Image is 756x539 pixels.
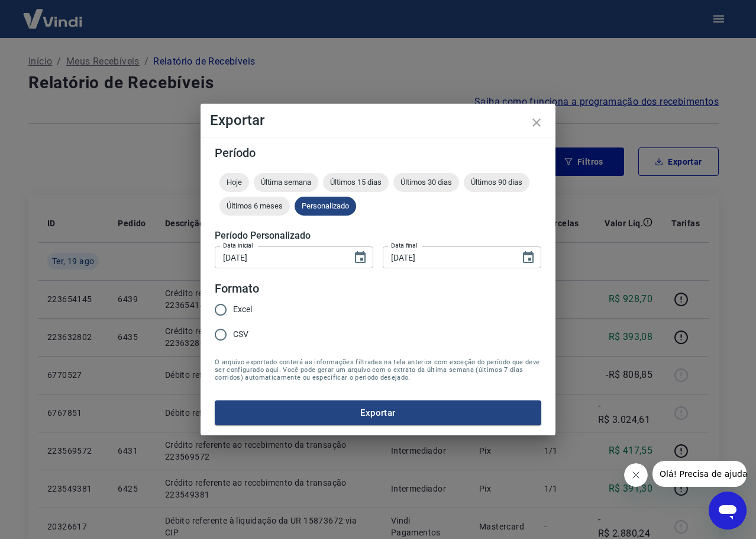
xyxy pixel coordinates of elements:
h5: Período [215,147,541,159]
span: Hoje [219,178,249,187]
h4: Exportar [210,113,546,127]
div: Última semana [254,173,318,192]
legend: Formato [215,280,259,297]
iframe: Botão para abrir a janela de mensagens [709,492,747,530]
button: close [522,108,551,137]
div: Personalizado [295,197,356,216]
div: Últimos 90 dias [464,173,529,192]
input: DD/MM/YYYY [215,246,344,268]
button: Choose date, selected date is 19 de ago de 2025 [348,246,372,269]
div: Últimos 6 meses [219,197,290,216]
span: Excel [233,303,252,316]
span: Últimos 30 dias [393,178,459,187]
span: Olá! Precisa de ajuda? [7,8,99,18]
input: DD/MM/YYYY [383,246,512,268]
div: Últimos 30 dias [393,173,459,192]
button: Choose date, selected date is 19 de ago de 2025 [516,246,540,269]
span: Últimos 6 meses [219,201,290,210]
button: Exportar [215,400,541,425]
span: Últimos 90 dias [464,178,529,187]
span: Últimos 15 dias [323,178,389,187]
iframe: Mensagem da empresa [652,461,747,487]
div: Hoje [219,173,249,192]
div: Últimos 15 dias [323,173,389,192]
h5: Período Personalizado [215,230,541,242]
span: Última semana [254,178,318,187]
span: O arquivo exportado conterá as informações filtradas na tela anterior com exceção do período que ... [215,358,541,381]
label: Data final [391,241,418,250]
label: Data inicial [223,241,253,250]
span: CSV [233,328,248,341]
span: Personalizado [295,201,356,210]
iframe: Fechar mensagem [624,463,648,487]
